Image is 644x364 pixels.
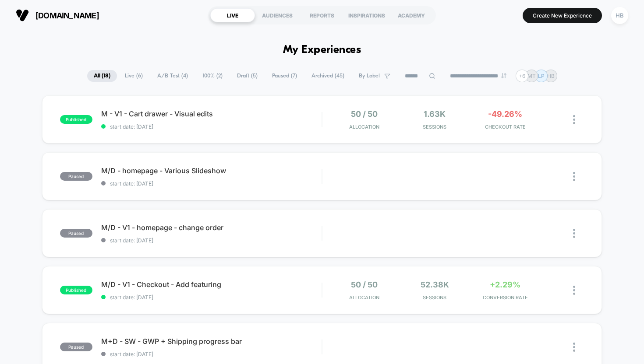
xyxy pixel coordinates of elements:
img: Visually logo [16,9,29,22]
span: Sessions [402,124,468,130]
span: Archived ( 45 ) [305,70,351,82]
span: start date: [DATE] [101,294,322,301]
span: published [60,115,92,124]
span: published [60,286,92,294]
p: MT [527,73,536,79]
span: 50 / 50 [351,280,378,289]
img: close [573,229,575,238]
span: -49.26% [488,109,522,119]
p: HB [547,73,555,79]
span: paused [60,343,92,351]
span: Sessions [402,294,468,301]
span: start date: [DATE] [101,237,322,244]
button: Create New Experience [523,8,602,23]
span: CHECKOUT RATE [472,124,538,130]
h1: My Experiences [283,44,361,56]
button: [DOMAIN_NAME] [13,8,102,22]
span: M - V1 - Cart drawer - Visual edits [101,109,322,118]
span: M+D - SW - GWP + Shipping progress bar [101,337,322,346]
div: LIVE [210,8,255,22]
span: M/D - V1 - homepage - change order [101,223,322,232]
span: 52.38k [421,280,449,289]
div: INSPIRATIONS [344,8,389,22]
span: All ( 18 ) [87,70,117,82]
span: paused [60,172,92,181]
span: [DOMAIN_NAME] [35,11,99,20]
span: +2.29% [490,280,520,289]
span: Allocation [349,294,379,301]
span: start date: [DATE] [101,123,322,130]
span: Allocation [349,124,379,130]
span: M/D - homepage - Various Slideshow [101,166,322,175]
p: LP [538,73,545,79]
button: HB [609,7,631,24]
span: M/D - V1 - Checkout - Add featuring [101,280,322,289]
div: REPORTS [300,8,344,22]
span: 1.63k [424,109,446,119]
span: start date: [DATE] [101,180,322,187]
img: end [501,73,506,78]
span: Paused ( 7 ) [265,70,304,82]
img: close [573,115,575,124]
span: A/B Test ( 4 ) [151,70,195,82]
span: Draft ( 5 ) [230,70,264,82]
span: CONVERSION RATE [472,294,538,301]
span: paused [60,229,92,238]
span: start date: [DATE] [101,351,322,357]
span: 100% ( 2 ) [196,70,229,82]
div: HB [611,7,628,24]
img: close [573,343,575,352]
div: ACADEMY [389,8,434,22]
span: 50 / 50 [351,109,378,119]
div: AUDIENCES [255,8,300,22]
span: By Label [359,73,380,79]
span: Live ( 6 ) [118,70,149,82]
img: close [573,172,575,181]
img: close [573,286,575,295]
div: + 6 [516,70,528,82]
